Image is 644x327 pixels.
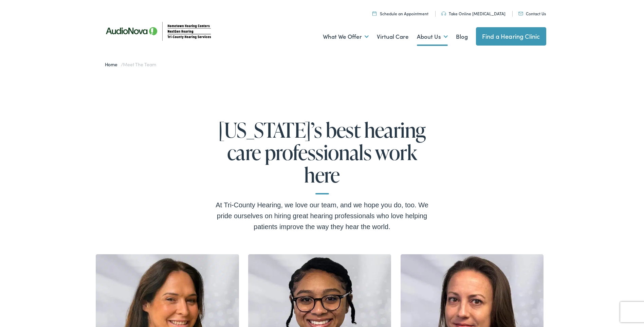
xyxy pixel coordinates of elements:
[214,119,431,194] h1: [US_STATE]’s best hearing care professionals work here
[456,24,468,49] a: Blog
[377,24,409,49] a: Virtual Care
[214,200,431,232] div: At Tri-County Hearing, we love our team, and we hope you do, too. We pride ourselves on hiring gr...
[417,24,448,49] a: About Us
[372,11,428,16] a: Schedule an Appointment
[476,27,546,46] a: Find a Hearing Clinic
[105,61,121,68] a: Home
[123,61,156,68] span: Meet the Team
[323,24,369,49] a: What We Offer
[518,12,523,15] img: utility icon
[518,11,546,16] a: Contact Us
[441,12,446,16] img: utility icon
[441,11,505,16] a: Take Online [MEDICAL_DATA]
[372,11,376,16] img: utility icon
[105,61,156,68] span: /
